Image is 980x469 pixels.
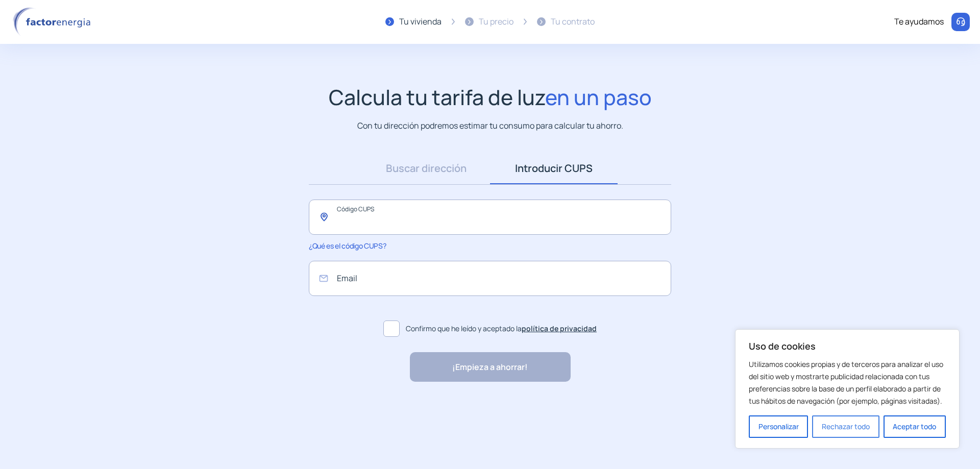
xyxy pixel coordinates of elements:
div: Tu vivienda [399,15,442,29]
div: Tu precio [479,15,513,29]
span: Confirmo que he leído y aceptado la [406,323,597,334]
p: Utilizamos cookies propias y de terceros para analizar el uso del sitio web y mostrarte publicida... [749,358,946,407]
h1: Calcula tu tarifa de luz [329,85,652,110]
p: Con tu dirección podremos estimar tu consumo para calcular tu ahorro. [357,119,623,132]
a: Buscar dirección [362,153,490,184]
button: Rechazar todo [812,415,879,438]
img: logo factor [10,7,97,37]
a: Introducir CUPS [490,153,618,184]
div: Uso de cookies [735,329,960,449]
div: Te ayudamos [894,15,944,29]
span: en un paso [545,83,652,111]
div: Tu contrato [551,15,595,29]
button: Aceptar todo [884,415,946,438]
span: ¿Qué es el código CUPS? [309,241,386,251]
button: Personalizar [749,415,808,438]
img: llamar [955,17,966,27]
p: Uso de cookies [749,340,946,352]
a: política de privacidad [522,324,597,333]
